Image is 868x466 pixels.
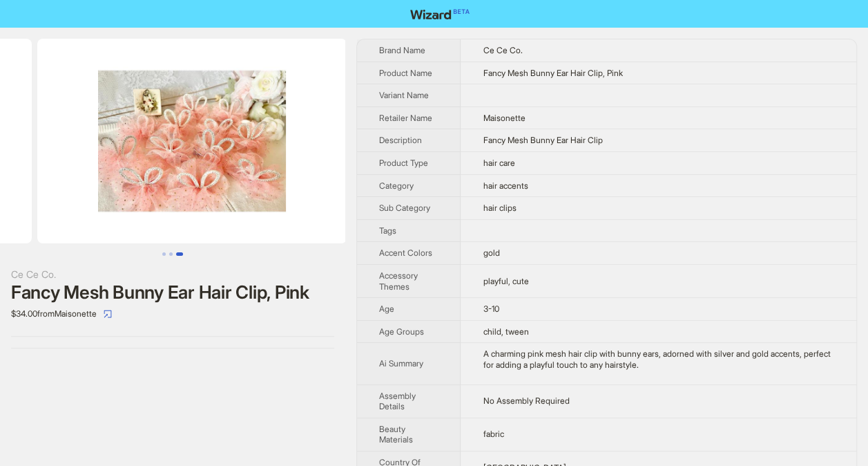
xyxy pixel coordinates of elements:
span: Tags [379,225,396,236]
span: Age Groups [379,326,424,337]
span: Product Name [379,68,432,78]
div: Ce Ce Co. [11,267,334,282]
div: A charming pink mesh hair clip with bunny ears, adorned with silver and gold accents, perfect for... [483,348,834,370]
span: Beauty Materials [379,424,413,445]
span: Description [379,135,422,145]
span: fabric [483,429,503,439]
div: $34.00 from Maisonette [11,303,334,325]
span: Retailer Name [379,113,432,123]
span: Ce Ce Co. [483,45,522,55]
span: hair clips [483,203,516,213]
img: Fancy Mesh Bunny Ear Hair Clip, Pink image 3 [37,39,347,243]
span: hair care [483,158,514,168]
button: Go to slide 3 [176,252,183,256]
span: Fancy Mesh Bunny Ear Hair Clip [483,135,602,145]
span: child, tween [483,326,528,337]
button: Go to slide 1 [162,252,166,256]
button: Go to slide 2 [169,252,173,256]
span: No Assembly Required [483,395,569,406]
span: Brand Name [379,45,425,55]
span: Accent Colors [379,248,432,258]
span: Sub Category [379,203,430,213]
div: Fancy Mesh Bunny Ear Hair Clip, Pink [11,282,334,303]
span: 3-10 [483,304,499,314]
span: playful, cute [483,276,528,286]
span: Assembly Details [379,391,416,412]
span: Variant Name [379,90,429,100]
span: hair accents [483,180,528,191]
span: Category [379,180,414,191]
span: Ai Summary [379,358,423,369]
span: Product Type [379,158,428,168]
span: Maisonette [483,113,525,123]
span: Fancy Mesh Bunny Ear Hair Clip, Pink [483,68,622,78]
span: select [104,310,112,318]
span: gold [483,248,499,258]
span: Age [379,304,394,314]
span: Accessory Themes [379,270,418,292]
